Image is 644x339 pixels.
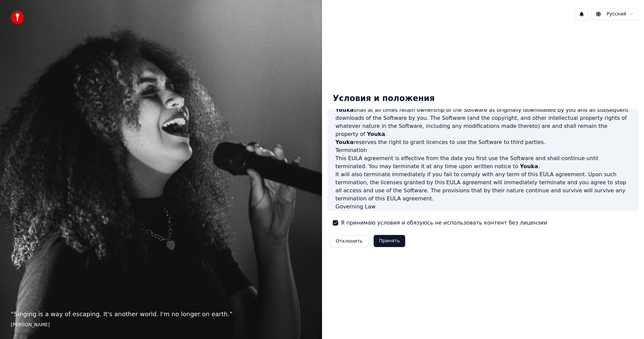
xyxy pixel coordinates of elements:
[520,163,538,169] span: Youka
[341,219,547,227] label: Я принимаю условия и обязуюсь не использовать контент без лицензии
[335,139,354,145] span: Youka
[11,11,24,24] img: youka
[327,88,440,109] div: Условия и положения
[367,131,385,137] span: Youka
[335,107,354,113] span: Youka
[330,235,368,247] button: Отклонить
[11,309,311,319] p: “ Singing is a way of escaping. It's another world. I'm no longer on earth. ”
[11,322,311,328] footer: [PERSON_NAME]
[335,146,631,154] h3: Termination
[335,154,631,171] p: This EULA agreement is effective from the date you first use the Software and shall continue unti...
[335,171,631,203] p: It will also terminate immediately if you fail to comply with any term of this EULA agreement. Up...
[335,106,631,138] p: shall at all times retain ownership of the Software as originally downloaded by you and all subse...
[335,138,631,146] p: reserves the right to grant licences to use the Software to third parties.
[335,203,631,211] h3: Governing Law
[374,235,406,247] button: Принять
